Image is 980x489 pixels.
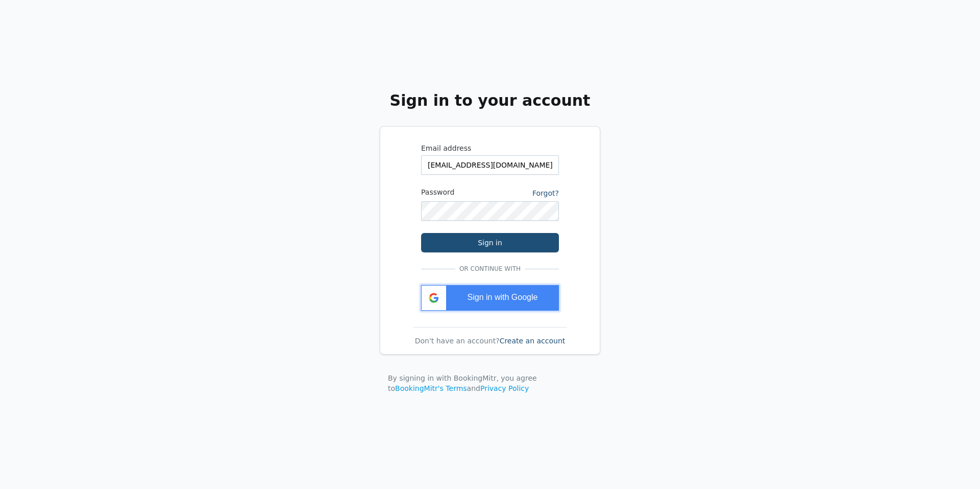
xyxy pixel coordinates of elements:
[421,285,559,311] div: Sign in with Google
[421,187,490,197] label: Password
[455,265,525,273] span: Or continue with
[395,384,467,392] a: BookingMitr's Terms
[376,91,604,110] h2: Sign in to your account
[468,293,538,301] span: Sign in with Google
[409,336,571,346] div: Don't have an account?
[388,374,537,392] span: By signing in with BookingMitr, you agree to
[421,233,559,252] button: Sign in
[480,384,529,392] a: Privacy Policy
[532,189,559,197] a: Forgot?
[467,384,480,392] span: and
[421,143,559,153] label: Email address
[500,337,566,345] a: Create an account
